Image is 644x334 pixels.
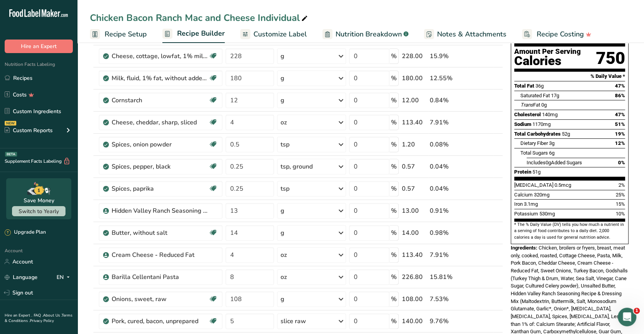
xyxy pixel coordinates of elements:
div: 1.20 [402,140,427,149]
div: 113.40 [402,250,427,260]
span: 15% [616,201,625,207]
span: 0g [546,160,551,165]
span: 36g [536,83,544,89]
div: tsp, ground [281,162,313,171]
div: oz [281,250,287,260]
div: 0.04% [430,184,466,193]
span: Cholesterol [514,112,541,117]
span: 51g [532,169,541,175]
div: 14.00 [402,228,427,238]
span: 3.1mg [524,201,538,207]
span: Dietary Fiber [520,140,548,146]
span: 0% [618,160,625,165]
div: NEW [5,121,16,126]
div: Barilla Cellentani Pasta [112,272,208,282]
span: Total Fat [514,83,534,89]
div: 12.55% [430,74,466,83]
span: Potassium [514,211,538,217]
span: 47% [615,83,625,89]
div: 7.53% [430,294,466,304]
span: Notes & Attachments [437,29,506,40]
div: 0.57 [402,162,427,171]
div: Spices, paprika [112,184,208,193]
div: 180.00 [402,74,427,83]
span: Nutrition Breakdown [336,29,402,40]
span: 17g [551,93,559,98]
span: Total Carbohydrates [514,131,561,137]
a: Hire an Expert . [5,313,32,318]
span: Protein [514,169,531,175]
span: Iron [514,201,523,207]
a: Terms & Conditions . [5,313,72,324]
span: Saturated Fat [520,93,550,98]
section: % Daily Value * [514,72,625,81]
span: Includes Added Sugars [527,160,582,165]
a: About Us . [43,313,62,318]
div: slice raw [281,317,306,326]
div: 0.91% [430,206,466,215]
span: 51% [615,121,625,127]
div: Upgrade Plan [5,229,46,236]
div: g [281,96,284,105]
div: g [281,206,284,215]
div: 0.08% [430,140,466,149]
div: Cheese, cottage, lowfat, 1% milkfat [112,52,208,61]
span: 1 [634,308,640,314]
span: 140mg [542,112,558,117]
span: Switch to Yearly [19,208,59,215]
div: 0.98% [430,228,466,238]
div: Cheese, cheddar, sharp, sliced [112,118,208,127]
div: g [281,228,284,238]
div: g [281,74,284,83]
div: g [281,294,284,304]
div: 9.76% [430,317,466,326]
a: Notes & Attachments [424,26,506,43]
span: 320mg [534,192,549,198]
span: Ingredients: [511,245,537,251]
div: 108.00 [402,294,427,304]
div: Spices, onion powder [112,140,208,149]
section: * The % Daily Value (DV) tells you how much a nutrient in a serving of food contributes to a dail... [514,222,625,241]
span: 86% [615,93,625,98]
div: Custom Reports [5,126,53,134]
button: Switch to Yearly [12,206,65,216]
span: [MEDICAL_DATA] [514,182,553,188]
div: Calories [514,55,581,67]
span: Recipe Setup [105,29,147,40]
div: Spices, pepper, black [112,162,208,171]
div: 750 [596,48,625,69]
div: 7.91% [430,250,466,260]
div: Pork, cured, bacon, unprepared [112,317,208,326]
div: Save Money [24,196,54,205]
a: Nutrition Breakdown [322,26,408,43]
a: Recipe Setup [90,26,147,43]
div: tsp [281,184,289,193]
div: Cream Cheese - Reduced Fat [112,250,208,260]
span: 3g [549,140,554,146]
button: Hire an Expert [5,40,73,53]
div: 13.00 [402,206,427,215]
div: EN [57,272,73,282]
span: 52g [562,131,570,137]
div: Onions, sweet, raw [112,294,208,304]
iframe: Intercom live chat [618,308,636,326]
a: FAQ . [34,313,43,318]
span: 1170mg [532,121,551,127]
div: oz [281,272,287,282]
div: Butter, without salt [112,228,208,238]
div: 0.84% [430,96,466,105]
div: 15.81% [430,272,466,282]
span: Total Sugars [520,150,548,156]
div: tsp [281,140,289,149]
span: Sodium [514,121,531,127]
a: Recipe Builder [162,25,225,43]
a: Privacy Policy [30,318,54,324]
div: 113.40 [402,118,427,127]
span: 0g [541,102,547,108]
div: BETA [5,152,17,157]
span: Fat [520,102,540,108]
span: Calcium [514,192,533,198]
div: 228.00 [402,52,427,61]
div: 15.9% [430,52,466,61]
div: Cornstarch [112,96,208,105]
